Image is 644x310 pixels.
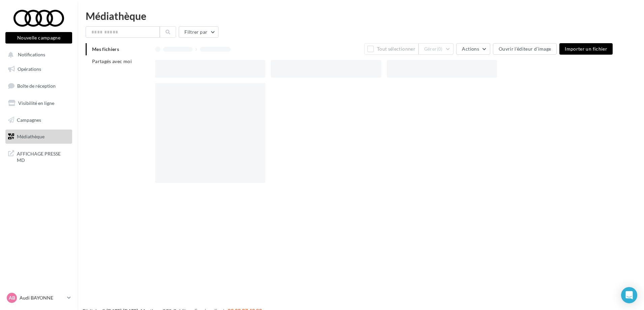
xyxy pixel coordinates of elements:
[559,43,613,55] button: Importer un fichier
[86,11,636,21] div: Médiathèque
[437,46,443,52] span: (0)
[621,287,637,303] div: Open Intercom Messenger
[18,100,54,106] span: Visibilité en ligne
[456,43,490,55] button: Actions
[18,66,41,72] span: Opérations
[4,96,74,110] a: Visibilité en ligne
[179,26,218,38] button: Filtrer par
[20,294,64,301] p: Audi BAYONNE
[9,294,15,301] span: AB
[462,46,479,52] span: Actions
[493,43,557,55] button: Ouvrir l'éditeur d'image
[4,79,74,93] a: Boîte de réception
[4,146,74,166] a: AFFICHAGE PRESSE MD
[18,52,45,58] span: Notifications
[4,62,74,76] a: Opérations
[17,83,56,89] span: Boîte de réception
[17,117,41,122] span: Campagnes
[565,46,607,52] span: Importer un fichier
[92,46,119,52] span: Mes fichiers
[17,149,69,164] span: AFFICHAGE PRESSE MD
[4,113,74,127] a: Campagnes
[17,134,45,139] span: Médiathèque
[418,43,454,55] button: Gérer(0)
[5,32,72,44] button: Nouvelle campagne
[364,43,418,55] button: Tout sélectionner
[4,130,74,144] a: Médiathèque
[92,58,132,64] span: Partagés avec moi
[5,291,72,304] a: AB Audi BAYONNE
